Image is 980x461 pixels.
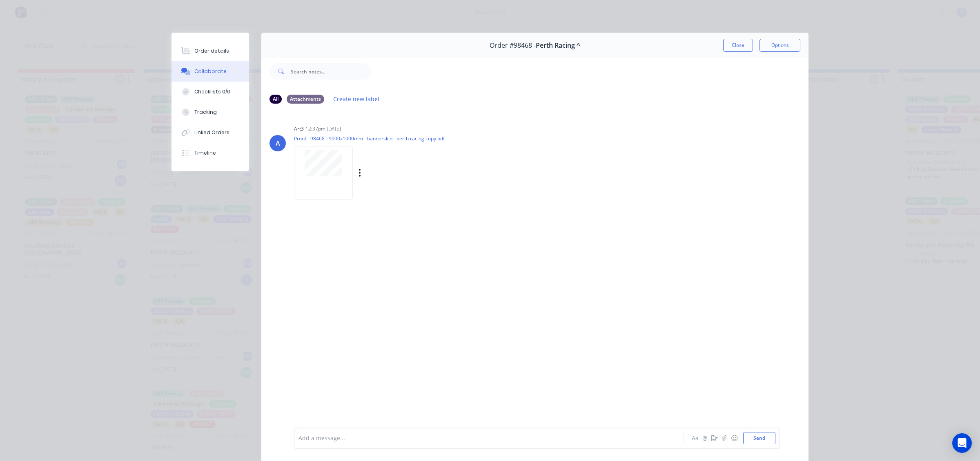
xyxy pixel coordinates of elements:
[490,42,536,49] span: Order #98468 -
[194,149,216,157] div: Timeline
[305,125,341,133] div: 12:37pm [DATE]
[171,82,249,102] button: Checklists 0/0
[171,41,249,61] button: Order details
[194,68,227,75] div: Collaborate
[743,432,775,444] button: Send
[690,433,700,443] button: Aa
[291,63,372,80] input: Search notes...
[700,433,710,443] button: @
[171,102,249,122] button: Tracking
[171,143,249,163] button: Timeline
[194,109,217,116] div: Tracking
[269,95,282,104] div: All
[171,122,249,143] button: Linked Orders
[329,93,384,104] button: Create new label
[276,138,280,148] div: A
[729,433,739,443] button: ☺
[194,88,230,95] div: Checklists 0/0
[723,39,753,52] button: Close
[952,433,972,453] div: Open Intercom Messenger
[287,95,324,104] div: Attachments
[194,129,229,136] div: Linked Orders
[536,42,580,49] span: Perth Racing ^
[171,61,249,82] button: Collaborate
[194,47,229,55] div: Order details
[294,135,445,142] p: Proof - 98468 - 9000x1000mm - bannerskin - perth racing copy.pdf
[759,39,800,52] button: Options
[294,125,304,133] div: art3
